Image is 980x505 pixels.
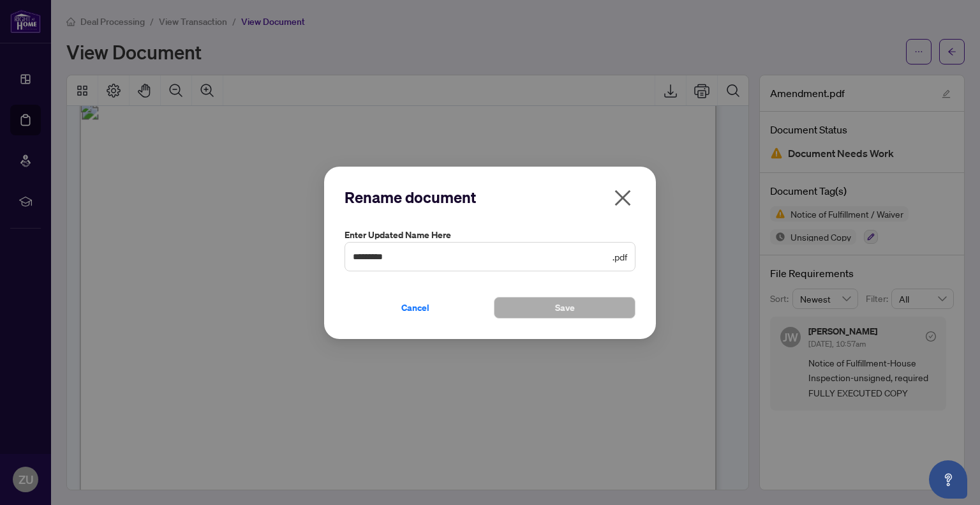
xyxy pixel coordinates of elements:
h2: Rename document [345,187,635,207]
button: Save [494,296,635,318]
span: close [612,188,633,208]
span: .pdf [612,249,627,263]
span: Cancel [401,297,429,317]
label: Enter updated name here [345,228,635,242]
button: Cancel [345,296,486,318]
button: Open asap [929,460,967,499]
